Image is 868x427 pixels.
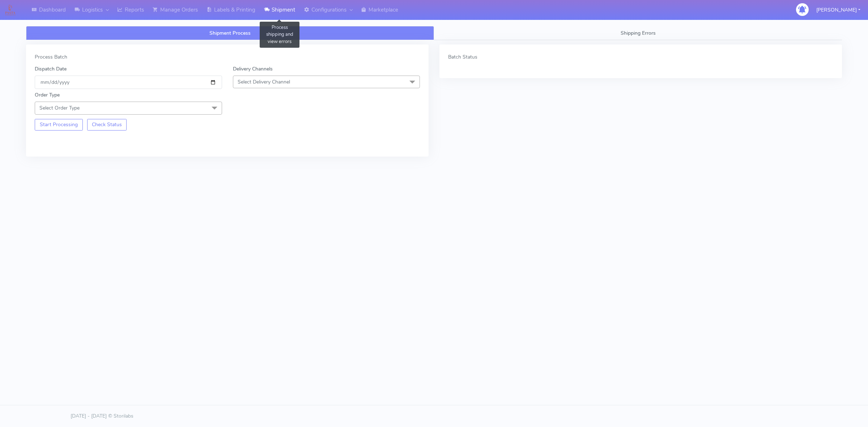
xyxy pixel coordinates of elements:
[621,30,656,37] span: Shipping Errors
[26,26,842,40] ul: Tabs
[87,119,127,131] button: Check Status
[811,3,866,17] button: [PERSON_NAME]
[35,65,67,73] label: Dispatch Date
[233,65,273,73] label: Delivery Channels
[448,53,833,61] div: Batch Status
[39,104,80,111] span: Select Order Type
[209,30,251,37] span: Shipment Process
[238,78,290,85] span: Select Delivery Channel
[35,119,83,131] button: Start Processing
[35,91,60,99] label: Order Type
[35,53,420,61] div: Process Batch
